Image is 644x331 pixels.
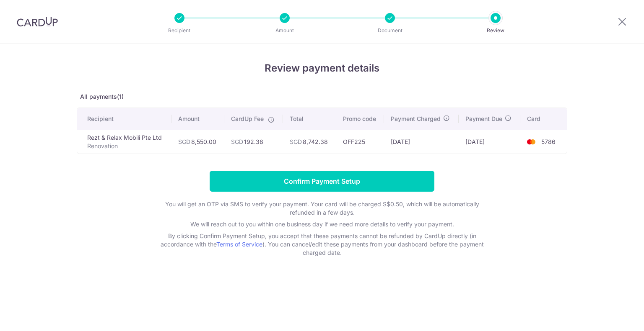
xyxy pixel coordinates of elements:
img: <span class="translation_missing" title="translation missing: en.account_steps.new_confirm_form.b... [523,137,540,147]
span: Payment Due [465,115,502,123]
input: Confirm Payment Setup [210,171,434,192]
td: Rezt & Relax Mobili Pte Ltd [77,130,171,154]
span: 5786 [541,138,556,145]
span: SGD [178,138,190,145]
td: [DATE] [459,130,520,154]
a: Terms of Service [216,241,262,248]
span: Payment Charged [391,115,441,123]
p: Review [465,26,527,35]
td: 8,550.00 [171,130,225,154]
p: Recipient [148,26,210,35]
p: Document [359,26,421,35]
td: [DATE] [384,130,459,154]
th: Amount [171,108,225,130]
td: 192.38 [224,130,283,154]
p: You will get an OTP via SMS to verify your payment. Your card will be charged S$0.50, which will ... [154,200,490,217]
th: Recipient [77,108,171,130]
span: SGD [290,138,302,145]
th: Promo code [336,108,384,130]
td: 8,742.38 [283,130,336,154]
iframe: Opens a widget where you can find more information [590,306,636,327]
p: Renovation [87,142,165,150]
td: OFF225 [336,130,384,154]
span: SGD [231,138,243,145]
th: Card [520,108,567,130]
p: We will reach out to you within one business day if we need more details to verify your payment. [154,220,490,228]
p: By clicking Confirm Payment Setup, you accept that these payments cannot be refunded by CardUp di... [154,232,490,257]
h4: Review payment details [77,61,567,76]
th: Total [283,108,336,130]
p: All payments(1) [77,92,567,101]
span: CardUp Fee [231,115,264,123]
p: Amount [254,26,316,35]
img: CardUp [17,17,58,27]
